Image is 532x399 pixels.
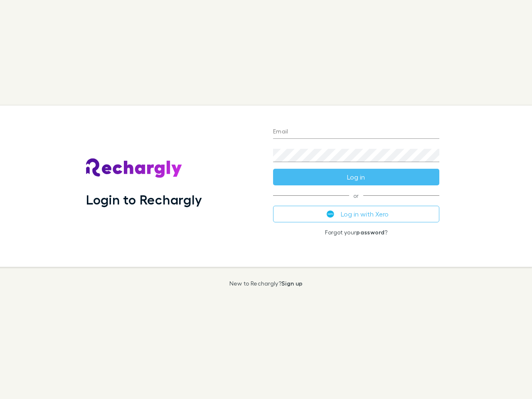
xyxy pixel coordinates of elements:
button: Log in [273,169,439,185]
img: Xero's logo [327,210,334,218]
h1: Login to Rechargly [86,192,202,207]
a: password [356,229,384,236]
a: Sign up [281,280,303,287]
button: Log in with Xero [273,206,439,222]
p: Forgot your ? [273,229,439,236]
img: Rechargly's Logo [86,158,182,178]
p: New to Rechargly? [229,280,303,287]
